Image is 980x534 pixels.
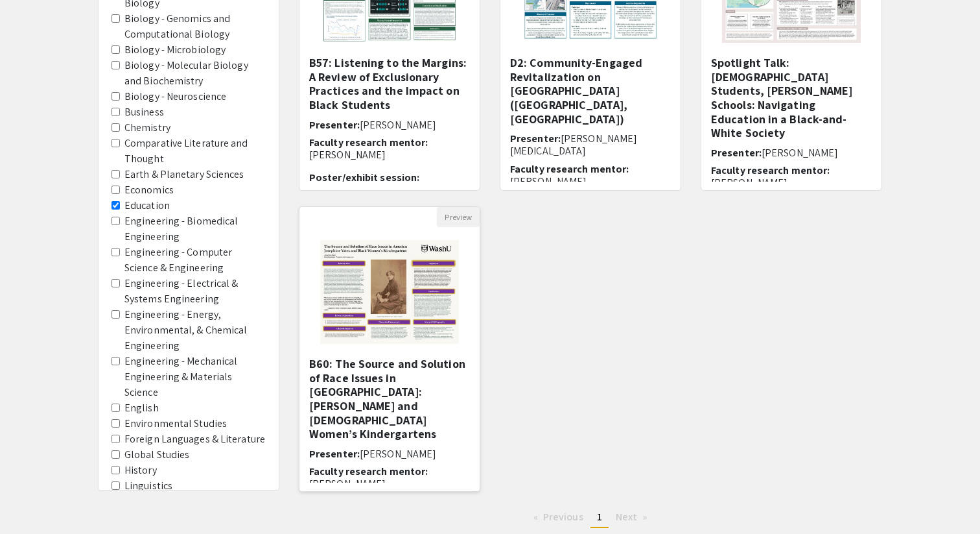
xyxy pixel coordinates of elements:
label: Environmental Studies [124,416,227,431]
label: Linguistics [124,478,172,494]
label: Engineering - Electrical & Systems Engineering [124,276,266,307]
h5: Spotlight Talk: [DEMOGRAPHIC_DATA] Students, [PERSON_NAME] Schools: Navigating Education in a Bla... [711,56,872,140]
span: Next [616,510,637,524]
label: Chemistry [124,120,170,136]
h5: B60: The Source and Solution of Race Issues in [GEOGRAPHIC_DATA]: [PERSON_NAME] and [DEMOGRAPHIC_... [309,357,470,441]
span: Faculty research mentor: [309,465,428,478]
label: Global Studies [124,447,189,463]
span: Faculty research mentor: [711,164,830,177]
p: [PERSON_NAME] [309,478,470,490]
h6: Presenter: [711,147,872,159]
h6: Presenter: [309,119,470,131]
label: Engineering - Computer Science & Engineering [124,245,266,276]
label: Biology - Genomics and Computational Biology [124,11,266,42]
p: [PERSON_NAME] [711,176,872,189]
button: Preview [437,207,480,227]
iframe: Chat [925,476,970,524]
label: Engineering - Biomedical Engineering [124,213,266,245]
h6: Presenter: [510,132,671,157]
label: Engineering - Energy, Environmental, & Chemical Engineering [124,307,266,354]
ul: Pagination [299,507,882,528]
label: Foreign Languages & Literature [124,431,265,447]
div: Open Presentation <p><strong>B60: The Source and Solution of Race Issues in America: Josephine Ya... [299,206,480,492]
span: Previous [543,510,583,524]
label: Biology - Neuroscience [124,89,226,104]
span: 1 [597,510,602,524]
label: English [124,400,159,416]
h5: D2: Community-Engaged Revitalization on [GEOGRAPHIC_DATA] ([GEOGRAPHIC_DATA], [GEOGRAPHIC_DATA]) [510,56,671,126]
h5: B57: Listening to the Margins: A Review of Exclusionary Practices and the Impact on Black Students [309,56,470,112]
h6: Presenter: [309,448,470,460]
label: Comparative Literature and Thought [124,136,266,167]
label: Business [124,104,164,120]
span: [PERSON_NAME] [762,146,838,160]
span: Faculty research mentor: [309,136,428,149]
span: Faculty research mentor: [510,162,629,176]
img: <p><strong>B60: The Source and Solution of Race Issues in America: Josephine Yates and Black Wome... [307,227,471,357]
label: Earth & Planetary Sciences [124,167,244,182]
label: Education [124,198,170,213]
span: Poster/exhibit session: [309,171,419,184]
label: Biology - Microbiology [124,42,226,58]
label: Economics [124,182,174,198]
label: Engineering - Mechanical Engineering & Materials Science [124,354,266,400]
p: [PERSON_NAME] [510,175,671,188]
span: [PERSON_NAME][MEDICAL_DATA] [510,132,637,158]
label: Biology - Molecular Biology and Biochemistry [124,58,266,89]
span: [PERSON_NAME] [360,447,436,461]
p: [PERSON_NAME] [309,149,470,161]
label: History [124,463,157,478]
span: [PERSON_NAME] [360,118,436,132]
